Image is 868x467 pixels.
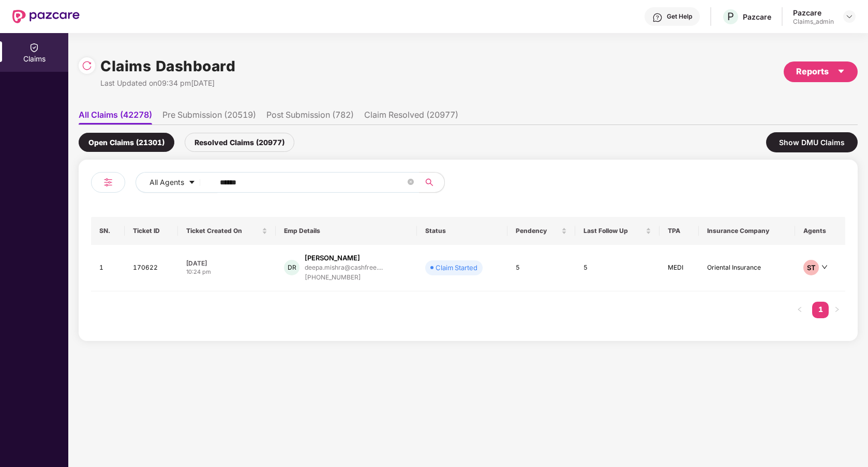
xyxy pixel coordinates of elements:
[91,217,125,245] th: SN.
[516,227,559,235] span: Pendency
[803,260,819,275] div: ST
[364,110,458,124] li: Claim Resolved (20977)
[660,217,699,245] th: TPA
[186,227,260,235] span: Ticket Created On
[91,245,125,291] td: 1
[100,55,235,77] h1: Claims Dashboard
[266,110,354,124] li: Post Submission (782)
[743,12,771,22] div: Pazcare
[829,302,845,318] button: right
[79,110,152,124] li: All Claims (42278)
[575,245,660,291] td: 5
[837,67,845,75] span: caret-down
[408,178,414,188] span: close-circle
[79,133,174,152] div: Open Claims (21301)
[12,10,80,23] img: New Pazcare Logo
[766,132,858,152] div: Show DMU Claims
[667,12,692,21] div: Get Help
[162,110,256,124] li: Pre Submission (20519)
[100,77,235,89] div: Last Updated on 09:34 pm[DATE]
[652,12,663,23] img: svg+xml;base64,PHN2ZyBpZD0iSGVscC0zMngzMiIgeG1sbnM9Imh0dHA6Ly93d3cudzMub3JnLzIwMDAvc3ZnIiB3aWR0aD...
[82,60,92,71] img: svg+xml;base64,PHN2ZyBpZD0iUmVsb2FkLTMyeDMyIiB4bWxucz0iaHR0cDovL3d3dy53My5vcmcvMjAwMC9zdmciIHdpZH...
[436,262,477,273] div: Claim Started
[834,306,840,313] span: right
[408,179,414,185] span: close-circle
[188,179,196,187] span: caret-down
[507,245,575,291] td: 5
[727,10,734,23] span: P
[812,302,829,317] a: 1
[419,172,445,193] button: search
[305,264,383,271] div: deepa.mishra@cashfree....
[575,217,660,245] th: Last Follow Up
[305,253,360,263] div: [PERSON_NAME]
[284,260,300,275] div: DR
[699,217,795,245] th: Insurance Company
[845,12,854,21] img: svg+xml;base64,PHN2ZyBpZD0iRHJvcGRvd24tMzJ4MzIiIHhtbG5zPSJodHRwOi8vd3d3LnczLm9yZy8yMDAwL3N2ZyIgd2...
[829,302,845,318] li: Next Page
[185,133,294,152] div: Resolved Claims (20977)
[186,268,268,276] div: 10:24 pm
[821,264,828,270] span: down
[797,306,803,313] span: left
[305,273,383,283] div: [PHONE_NUMBER]
[796,65,845,78] div: Reports
[419,178,439,186] span: search
[136,172,218,193] button: All Agentscaret-down
[125,245,178,291] td: 170622
[125,217,178,245] th: Ticket ID
[178,217,276,245] th: Ticket Created On
[583,227,643,235] span: Last Follow Up
[699,245,795,291] td: Oriental Insurance
[149,177,184,188] span: All Agents
[102,176,114,189] img: svg+xml;base64,PHN2ZyB4bWxucz0iaHR0cDovL3d3dy53My5vcmcvMjAwMC9zdmciIHdpZHRoPSIyNCIgaGVpZ2h0PSIyNC...
[186,259,268,268] div: [DATE]
[791,302,808,318] button: left
[660,245,699,291] td: MEDI
[791,302,808,318] li: Previous Page
[276,217,417,245] th: Emp Details
[507,217,575,245] th: Pendency
[812,302,829,318] li: 1
[793,8,834,18] div: Pazcare
[793,18,834,26] div: Claims_admin
[795,217,845,245] th: Agents
[29,42,39,53] img: svg+xml;base64,PHN2ZyBpZD0iQ2xhaW0iIHhtbG5zPSJodHRwOi8vd3d3LnczLm9yZy8yMDAwL3N2ZyIgd2lkdGg9IjIwIi...
[417,217,507,245] th: Status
